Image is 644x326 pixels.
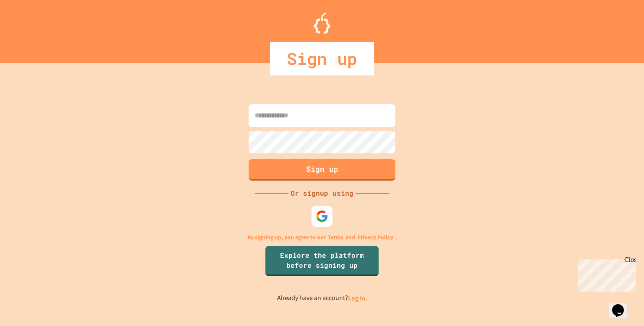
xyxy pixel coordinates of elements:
[265,246,379,276] a: Explore the platform before signing up
[277,293,367,303] p: Already have an account?
[316,210,328,223] img: google-icon.svg
[328,233,343,242] a: Terms
[288,188,356,198] div: Or signup using
[247,233,397,242] p: By signing up, you agree to our and .
[348,294,367,303] a: Log in.
[357,233,393,242] a: Privacy Policy
[574,256,636,292] iframe: chat widget
[314,13,330,34] img: Logo.svg
[249,159,395,181] button: Sign up
[609,292,636,318] iframe: chat widget
[270,42,374,75] div: Sign up
[3,3,58,53] div: Chat with us now!Close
